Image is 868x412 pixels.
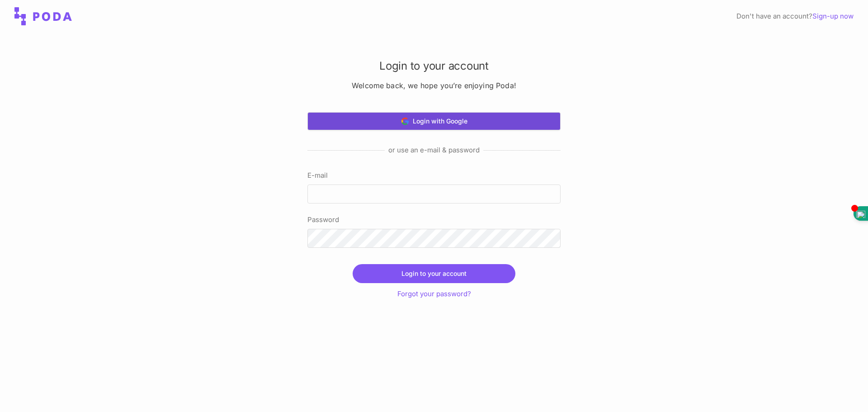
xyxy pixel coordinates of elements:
h3: Welcome back, we hope you’re enjoying Poda! [307,81,561,90]
img: Google logo [401,117,409,125]
h2: Login to your account [307,58,561,74]
button: Login with Google [307,112,561,130]
label: Password [307,214,561,225]
a: Sign-up now [812,12,854,20]
div: Don't have an account? [736,11,854,22]
a: Forgot your password? [397,289,471,298]
label: E-mail [307,170,561,181]
button: Login to your account [353,264,515,283]
span: or use an e-mail & password [385,145,483,156]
